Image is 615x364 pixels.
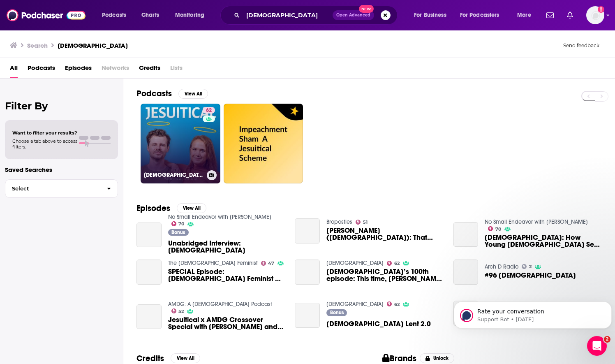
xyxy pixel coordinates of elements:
h2: Podcasts [136,88,172,99]
span: Open Advanced [336,13,370,17]
button: View All [177,203,206,213]
h2: Credits [136,353,164,364]
h3: [DEMOGRAPHIC_DATA] [58,42,128,49]
a: AMDG: A Jesuit Podcast [168,301,272,308]
button: Send feedback [561,42,602,49]
span: Lists [170,61,183,78]
h3: [DEMOGRAPHIC_DATA] [144,172,203,179]
a: Jesuitical Lent 2.0 [295,303,320,328]
button: open menu [408,9,457,22]
a: The Catholic Feminist [168,260,258,267]
a: Jesuitical x AMDG Crossover Special with Ashley McKinless and Zac Davis [168,316,285,330]
span: 47 [268,262,274,265]
span: 62 [394,303,400,306]
div: Search podcasts, credits, & more... [228,6,405,25]
span: #96 [DEMOGRAPHIC_DATA] [485,272,576,279]
a: 62 [387,301,400,306]
span: Select [5,186,100,191]
a: Jesuitical’s 100th episode: This time, Ashley, Olga and Zac answer the questions [295,260,320,285]
span: New [359,5,374,13]
span: Choose a tab above to access filters. [12,138,77,150]
a: 62 [387,261,400,266]
span: Unabridged Interview: [DEMOGRAPHIC_DATA] [168,240,285,254]
button: Show profile menu [586,6,604,24]
a: PodcastsView All [136,88,208,99]
span: Jesuitical x AMDG Crossover Special with [PERSON_NAME] and [PERSON_NAME] [168,316,285,330]
a: 47 [261,261,275,266]
a: Jesuitical: How Young Catholics See The World [453,222,479,247]
a: Jesuitical [326,301,384,308]
span: 62 [394,262,400,265]
a: Jesuitical [326,260,384,267]
img: Podchaser - Follow, Share and Rate Podcasts [7,7,86,23]
button: View All [171,353,200,363]
iframe: Intercom live chat [587,336,607,356]
span: 2 [604,336,610,343]
svg: Add a profile image [598,6,604,13]
span: 52 [178,310,184,313]
img: User Profile [586,6,604,24]
span: Podcasts [102,9,126,21]
a: EpisodesView All [136,203,206,213]
a: Episodes [65,61,92,78]
a: All [10,61,18,78]
span: [DEMOGRAPHIC_DATA]: How Young [DEMOGRAPHIC_DATA] See The World [485,234,602,248]
a: CreditsView All [136,353,200,364]
span: More [517,9,531,21]
button: open menu [511,9,541,22]
h3: Search [27,42,48,49]
span: Charts [141,9,159,21]
button: Open AdvancedNew [333,10,374,20]
span: [PERSON_NAME] ([DEMOGRAPHIC_DATA]): That [DEMOGRAPHIC_DATA] Smell [326,227,444,241]
a: #96 Jesuitical [485,272,576,279]
span: [DEMOGRAPHIC_DATA]’s 100th episode: This time, [PERSON_NAME] and [PERSON_NAME] answer the questions [326,268,444,282]
span: For Podcasters [460,9,499,21]
p: Saved Searches [5,166,118,174]
span: SPECIAL Episode: [DEMOGRAPHIC_DATA] Feminist on [DEMOGRAPHIC_DATA]! [168,268,285,282]
button: open menu [455,9,511,22]
span: Bonus [330,310,344,315]
iframe: Intercom notifications message [451,284,615,342]
button: Unlock [420,353,455,363]
a: Credits [139,61,160,78]
a: Show notifications dropdown [564,8,576,22]
a: Arch D Radio [485,263,518,270]
span: Bonus [171,230,185,235]
a: Podcasts [28,61,55,78]
a: No Small Endeavor with Lee C. Camp [485,218,588,225]
a: Jesuitical: How Young Catholics See The World [485,234,602,248]
span: 62 [206,107,212,115]
button: open menu [169,9,215,22]
a: SPECIAL Episode: Catholic Feminist on Jesuitical! [168,268,285,282]
a: Jesuitical’s 100th episode: This time, Ashley, Olga and Zac answer the questions [326,268,444,282]
a: SPECIAL Episode: Catholic Feminist on Jesuitical! [136,260,162,285]
span: 2 [529,265,532,269]
a: Unabridged Interview: Jesuitical [168,240,285,254]
span: Monitoring [175,9,204,21]
a: #96 Jesuitical [453,260,479,285]
span: Networks [102,61,129,78]
a: 51 [356,220,368,225]
a: Jesuitical Lent 2.0 [326,320,431,327]
span: For Business [414,9,446,21]
a: Bropostles [326,218,352,225]
span: [DEMOGRAPHIC_DATA] Lent 2.0 [326,320,431,327]
button: Select [5,179,118,198]
a: 62[DEMOGRAPHIC_DATA] [141,104,220,183]
a: Zac Davis (Jesuitical): That Jesuit Smell [295,218,320,243]
h2: Filter By [5,100,118,112]
a: 62 [203,107,215,114]
h2: Episodes [136,203,170,213]
a: 52 [171,308,184,313]
span: 70 [495,227,501,231]
input: Search podcasts, credits, & more... [243,9,333,22]
button: open menu [96,9,137,22]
